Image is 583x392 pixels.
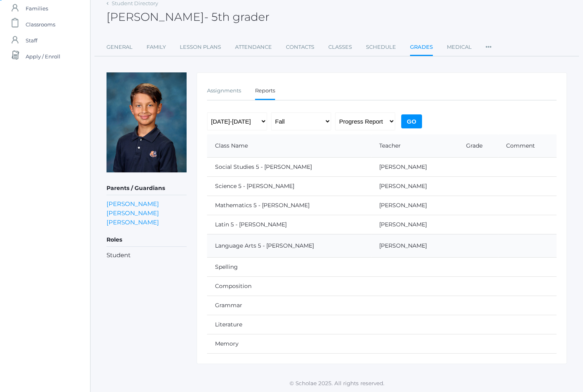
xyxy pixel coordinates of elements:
[379,182,427,190] a: [PERSON_NAME]
[107,39,133,55] a: General
[379,242,427,249] a: [PERSON_NAME]
[207,157,371,176] td: Social Studies 5 - [PERSON_NAME]
[371,134,458,158] th: Teacher
[26,48,60,64] span: Apply / Enroll
[207,315,371,334] td: Literature
[207,296,371,315] td: Grammar
[26,32,37,48] span: Staff
[26,16,55,32] span: Classrooms
[107,182,187,195] h5: Parents / Guardians
[207,196,371,215] td: Mathematics 5 - [PERSON_NAME]
[447,39,472,55] a: Medical
[107,233,187,247] h5: Roles
[401,114,422,128] input: Go
[207,83,241,99] a: Assignments
[207,134,371,158] th: Class Name
[255,83,275,100] a: Reports
[180,39,221,55] a: Lesson Plans
[90,379,583,387] p: © Scholae 2025. All rights reserved.
[26,0,48,16] span: Families
[207,176,371,196] td: Science 5 - [PERSON_NAME]
[458,134,498,158] th: Grade
[207,334,371,353] td: Memory
[107,11,269,23] h2: [PERSON_NAME]
[410,39,433,56] a: Grades
[107,72,187,172] img: Levi Dailey-Langin
[204,10,269,24] span: - 5th grader
[379,202,427,209] a: [PERSON_NAME]
[147,39,166,55] a: Family
[107,218,159,227] a: [PERSON_NAME]
[379,221,427,228] a: [PERSON_NAME]
[107,208,159,218] a: [PERSON_NAME]
[207,257,371,276] td: Spelling
[207,234,371,257] td: Language Arts 5 - [PERSON_NAME]
[107,199,159,208] a: [PERSON_NAME]
[379,163,427,170] a: [PERSON_NAME]
[286,39,314,55] a: Contacts
[328,39,352,55] a: Classes
[498,134,557,158] th: Comment
[366,39,396,55] a: Schedule
[107,251,187,260] li: Student
[207,276,371,296] td: Composition
[207,215,371,234] td: Latin 5 - [PERSON_NAME]
[235,39,272,55] a: Attendance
